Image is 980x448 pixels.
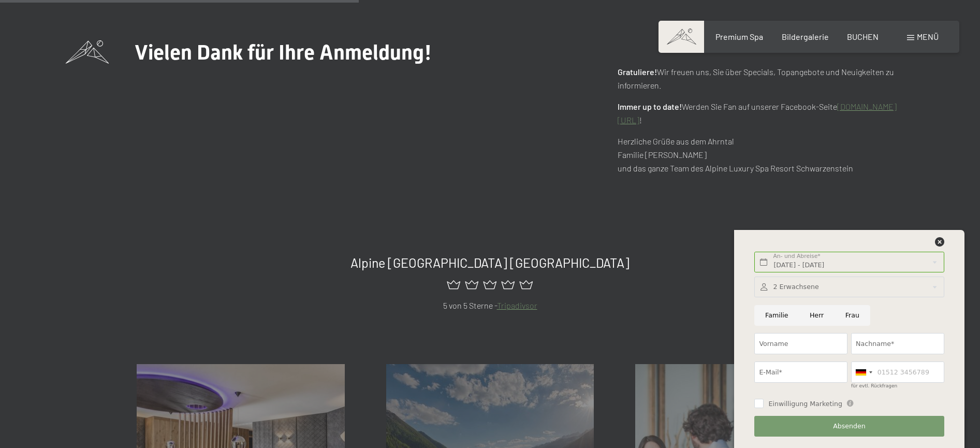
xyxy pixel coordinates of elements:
strong: Gratuliere! [618,67,657,77]
p: Herzliche Grüße aus dem Ahrntal Familie [PERSON_NAME] und das ganze Team des Alpine Luxury Spa Re... [618,135,915,175]
div: Germany (Deutschland): +49 [852,362,875,382]
a: BUCHEN [847,32,879,41]
span: Menü [917,32,939,41]
input: 01512 3456789 [851,362,944,383]
span: Absenden [833,422,866,431]
label: für evtl. Rückfragen [851,383,897,388]
a: Bildergalerie [782,32,829,41]
button: Absenden [754,416,944,437]
span: Einwilligung Marketing [768,399,842,409]
span: Alpine [GEOGRAPHIC_DATA] [GEOGRAPHIC_DATA] [350,255,630,270]
strong: Immer up to date! [618,102,682,111]
p: 5 von 5 Sterne - [137,299,843,312]
p: Werden Sie Fan auf unserer Facebook-Seite ! [618,100,915,126]
p: Wir freuen uns, Sie über Specials, Topangebote und Neuigkeiten zu informieren. [618,65,915,92]
a: Tripadivsor [497,300,537,310]
span: Vielen Dank für Ihre Anmeldung! [135,40,432,65]
a: [DOMAIN_NAME][URL] [618,102,897,125]
a: Premium Spa [715,32,763,41]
